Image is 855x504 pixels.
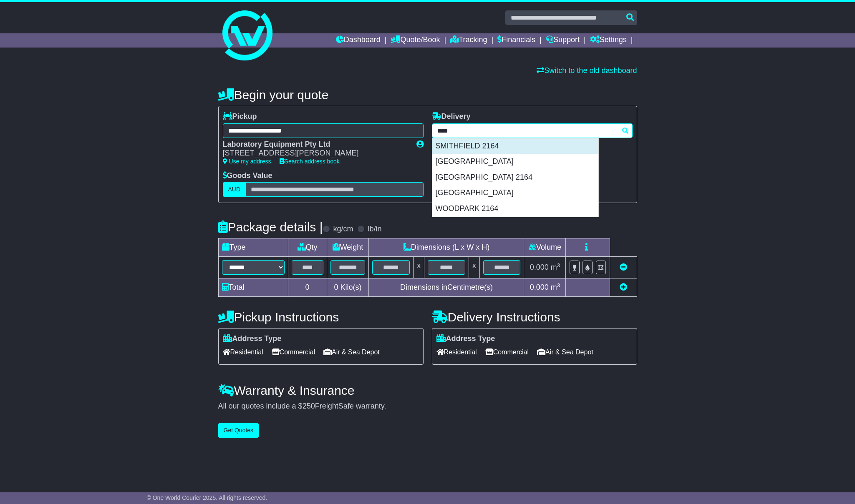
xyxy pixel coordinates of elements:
[272,346,315,359] span: Commercial
[288,238,327,257] td: Qty
[524,238,566,257] td: Volume
[530,263,549,271] span: 0.000
[546,33,580,48] a: Support
[327,278,369,297] td: Kilo(s)
[432,185,598,201] div: [GEOGRAPHIC_DATA]
[391,33,440,48] a: Quote/Book
[223,158,271,165] a: Use my address
[323,346,380,359] span: Air & Sea Depot
[223,140,408,149] div: Laboratory Equipment Pty Ltd
[620,283,627,291] a: Add new item
[218,238,288,257] td: Type
[436,346,477,359] span: Residential
[620,263,627,271] a: Remove this item
[414,257,424,278] td: x
[218,278,288,297] td: Total
[280,158,340,165] a: Search address book
[432,201,598,217] div: WOODPARK 2164
[369,238,524,257] td: Dimensions (L x W x H)
[497,33,535,48] a: Financials
[432,138,598,154] div: SMITHFIELD 2164
[333,225,353,234] label: kg/cm
[537,346,593,359] span: Air & Sea Depot
[485,346,529,359] span: Commercial
[537,66,637,75] a: Switch to the old dashboard
[218,88,637,102] h4: Begin your quote
[436,334,495,344] label: Address Type
[147,494,267,501] span: © One World Courier 2025. All rights reserved.
[223,334,282,344] label: Address Type
[223,346,263,359] span: Residential
[530,283,549,291] span: 0.000
[336,33,381,48] a: Dashboard
[223,149,408,158] div: [STREET_ADDRESS][PERSON_NAME]
[368,225,381,234] label: lb/in
[218,384,637,397] h4: Warranty & Insurance
[218,220,323,234] h4: Package details |
[288,278,327,297] td: 0
[327,238,369,257] td: Weight
[590,33,627,48] a: Settings
[432,123,633,138] typeahead: Please provide city
[223,112,257,121] label: Pickup
[432,310,637,324] h4: Delivery Instructions
[369,278,524,297] td: Dimensions in Centimetre(s)
[218,423,259,438] button: Get Quotes
[469,257,479,278] td: x
[218,402,637,411] div: All our quotes include a $ FreightSafe warranty.
[303,402,315,410] span: 250
[218,310,424,324] h4: Pickup Instructions
[432,112,471,121] label: Delivery
[551,283,560,291] span: m
[334,283,338,291] span: 0
[557,282,560,288] sup: 3
[432,154,598,170] div: [GEOGRAPHIC_DATA]
[450,33,487,48] a: Tracking
[557,262,560,268] sup: 3
[223,182,246,197] label: AUD
[223,171,272,181] label: Goods Value
[432,170,598,186] div: [GEOGRAPHIC_DATA] 2164
[551,263,560,271] span: m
